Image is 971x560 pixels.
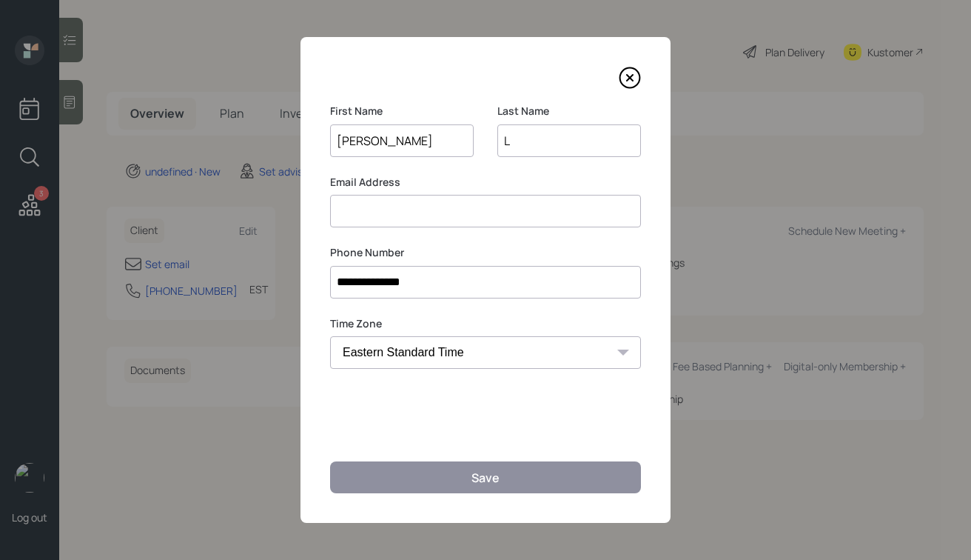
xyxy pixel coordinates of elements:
label: Phone Number [330,245,641,260]
button: Save [330,461,641,493]
label: First Name [330,104,474,119]
label: Time Zone [330,316,641,331]
label: Email Address [330,175,641,190]
div: Save [471,470,500,486]
label: Last Name [497,104,641,119]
